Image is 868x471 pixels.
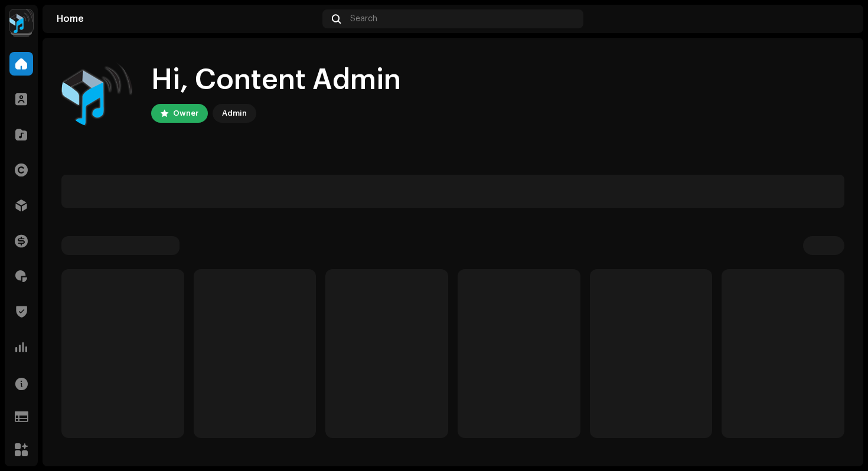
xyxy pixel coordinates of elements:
img: 2dae3d76-597f-44f3-9fef-6a12da6d2ece [9,9,33,33]
div: Admin [222,106,247,120]
div: Hi, Content Admin [151,61,401,99]
div: Home [57,14,318,24]
img: 790cc5ba-aa94-4f77-be96-5ac753399f6a [830,9,849,28]
span: Search [350,14,377,24]
img: 790cc5ba-aa94-4f77-be96-5ac753399f6a [61,57,132,127]
div: Owner [173,106,198,120]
